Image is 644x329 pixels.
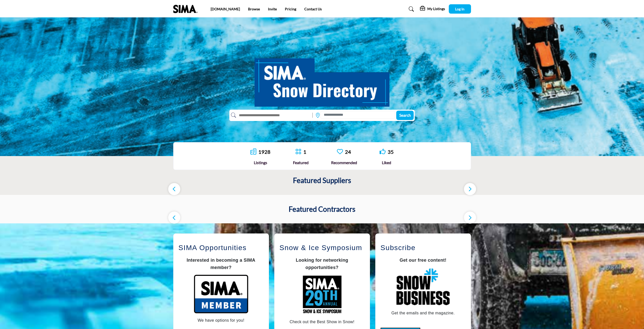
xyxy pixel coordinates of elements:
[420,6,445,12] div: My Listings
[248,7,260,11] a: Browse
[280,318,365,325] p: Check out the Best Show in Snow!
[381,243,466,253] h2: Subscribe
[399,113,411,117] span: Search
[345,149,351,155] a: 24
[381,310,466,317] p: Get the emails and the magazine.
[304,7,322,11] a: Contact Us
[303,149,306,155] a: 1
[404,5,417,13] a: Search
[211,7,240,11] a: [DOMAIN_NAME]
[427,7,445,11] h5: My Listings
[255,53,389,107] img: SIMA Snow Directory
[295,148,301,155] a: Go to Featured
[293,176,351,185] h2: Featured Suppliers
[179,243,264,253] h2: SIMA Opportunities
[258,149,270,155] a: 1928
[337,148,343,155] a: Go to Recommended
[380,148,386,155] i: Go to Liked
[285,7,296,11] a: Pricing
[173,5,200,13] img: Site Logo
[187,258,255,270] span: Interested in becoming a SIMA member?
[179,317,264,324] p: We have options for you!
[289,205,355,214] h2: Featured Contractors
[311,111,314,119] img: Rectangle%203585.svg
[449,4,471,14] button: Log In
[280,243,365,253] h2: Snow & Ice Symposium
[293,160,309,166] div: Featured
[268,7,277,11] a: Invite
[400,258,446,263] strong: Get our free content!
[380,160,394,166] div: Liked
[250,160,270,166] div: Listings
[455,7,464,11] span: Log In
[296,258,348,270] strong: Looking for networking opportunities?
[388,149,394,155] a: 35
[331,160,357,166] div: Recommended
[396,111,414,120] button: Search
